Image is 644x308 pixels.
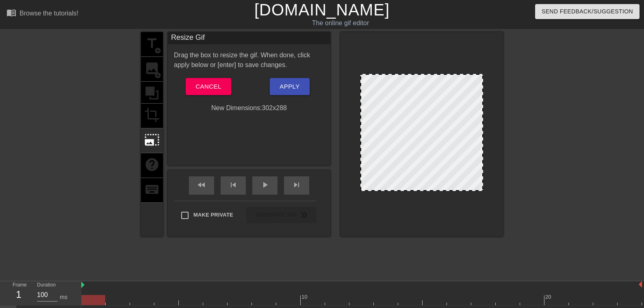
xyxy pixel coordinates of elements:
span: menu_book [7,8,16,17]
div: The online gif editor [219,18,462,28]
button: Send Feedback/Suggestion [535,4,640,19]
span: Cancel [195,81,221,92]
label: Duration [37,283,56,288]
div: 10 [301,293,309,301]
span: skip_next [292,180,301,190]
div: Browse the tutorials! [20,10,78,17]
span: play_arrow [260,180,270,190]
div: Frame [7,281,31,305]
span: skip_previous [228,180,238,190]
div: 20 [545,293,553,301]
img: bound-end.png [639,281,642,288]
span: fast_rewind [197,180,206,190]
span: Send Feedback/Suggestion [542,7,633,17]
span: Apply [280,81,299,92]
span: photo_size_select_large [144,132,160,147]
div: Resize Gif [168,32,330,44]
div: New Dimensions: 302 x 288 [168,103,330,113]
span: Make Private [193,211,233,219]
a: Browse the tutorials! [7,8,78,20]
button: Apply [270,78,309,95]
a: [DOMAIN_NAME] [254,1,390,19]
div: Drag the box to resize the gif. When done, click apply below or [enter] to save changes. [168,50,330,70]
div: ms [60,293,67,301]
div: 1 [13,287,25,302]
button: Cancel [186,78,231,95]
